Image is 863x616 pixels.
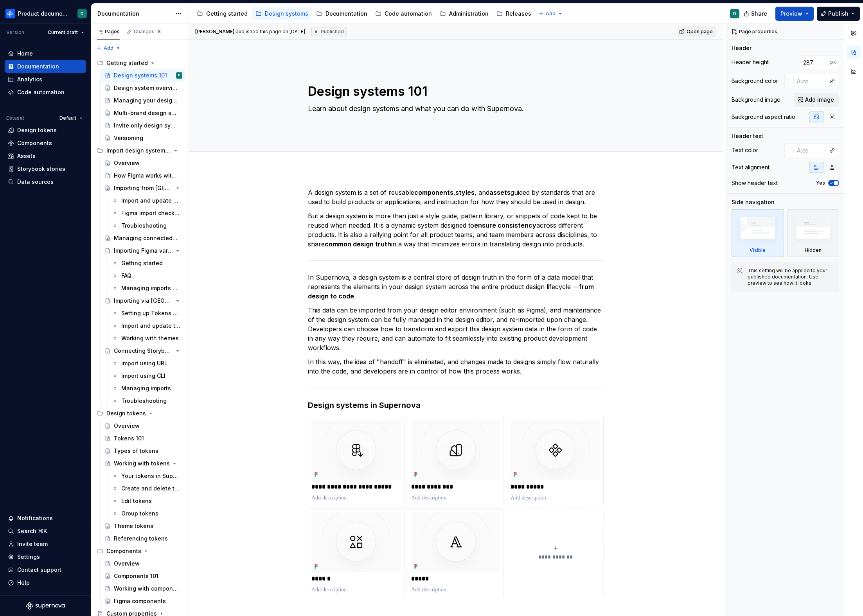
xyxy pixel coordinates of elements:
a: Documentation [313,7,370,20]
button: Share [740,7,772,21]
strong: assets [489,189,511,196]
a: Releases [493,7,534,20]
div: Importing from [GEOGRAPHIC_DATA] [114,184,173,192]
div: Search ⌘K [17,527,47,535]
div: Settings [17,553,40,561]
button: Notifications [5,512,86,524]
div: Getting started [94,57,185,69]
p: In this way, the idea of "handoff" is eliminated, and changes made to designs simply flow natural... [308,357,604,376]
div: Text color [732,146,758,154]
input: Auto [794,74,825,88]
div: Import and update tokens [121,322,181,330]
img: 6be07a60-97d9-490e-acd5-4e565065e90f.png [511,420,600,480]
img: b9a0f2c4-cff2-4735-b9cd-1645d57e96c6.png [411,420,501,480]
button: Add [94,43,123,54]
div: Assets [17,152,36,160]
span: 6 [156,29,162,35]
a: Working with tokens [101,457,185,470]
div: Importing via [GEOGRAPHIC_DATA] [114,297,173,305]
div: Pages [97,29,120,35]
a: Tokens 101 [101,432,185,445]
a: Data sources [5,176,86,188]
span: Add [546,11,556,17]
textarea: Design systems 101 [306,82,602,101]
div: Code automation [385,10,432,18]
div: FAQ [121,272,131,280]
a: Your tokens in Supernova [109,470,185,482]
div: Visible [732,209,784,257]
a: Code automation [372,7,435,20]
div: Page tree [194,6,534,22]
a: Edit tokens [109,495,185,507]
div: Components 101 [114,572,158,580]
div: Show header text [732,179,778,187]
a: Invite team [5,538,86,550]
button: Product documentationD [2,5,89,22]
a: Getting started [194,7,251,20]
a: Design system overview [101,82,185,94]
strong: styles [455,189,475,196]
div: Getting started [121,259,163,267]
a: Group tokens [109,507,185,520]
button: Search ⌘K [5,525,86,537]
div: Documentation [17,63,59,70]
span: Add [104,45,113,51]
div: Importing Figma variables [114,247,173,255]
a: Types of tokens [101,445,185,457]
span: published this page on [DATE] [195,29,305,35]
div: Design tokens [17,126,57,134]
a: Managing your design system [101,94,185,107]
a: Open page [677,26,716,37]
a: Overview [101,420,185,432]
div: Visible [750,247,766,253]
div: Design tokens [106,409,146,417]
div: Working with themes [121,334,179,342]
a: Importing Figma variables [101,244,185,257]
div: Help [17,579,30,587]
p: But a design system is more than just a style guide, pattern library, or snippets of code kept to... [308,211,604,249]
span: Default [59,115,76,121]
div: Storybook stories [17,165,65,173]
img: e4bd7e49-66d4-490a-8ab6-eee54e21287c.png [311,512,401,571]
div: Your tokens in Supernova [121,472,181,480]
div: Design system overview [114,84,178,92]
textarea: Learn about design systems and what you can do with Supernova. [306,102,602,115]
div: Administration [449,10,489,18]
a: Versioning [101,132,185,144]
input: Auto [794,143,825,157]
div: Text alignment [732,163,770,171]
div: Notifications [17,514,53,522]
div: Managing your design system [114,97,178,104]
div: Hidden [805,247,822,253]
strong: components [414,189,453,196]
button: Add image [794,93,839,107]
a: Import and update content [109,194,185,207]
div: Working with tokens [114,460,170,467]
a: FAQ [109,269,185,282]
div: This setting will be applied to your published documentation. Use preview to see how it looks. [748,268,834,286]
svg: Supernova Logo [26,602,65,610]
div: D [178,72,180,79]
div: Import using URL [121,359,167,367]
a: Assets [5,150,86,162]
div: Contact support [17,566,61,574]
div: Managing connected Figma files [114,234,178,242]
img: 87691e09-aac2-46b6-b153-b9fe4eb63333.png [5,9,15,18]
div: Code automation [17,88,65,96]
div: Changes [134,29,162,35]
div: D [733,11,736,17]
div: Import using CLI [121,372,165,380]
p: px [830,59,836,65]
a: Home [5,47,86,60]
button: Current draft [44,27,88,38]
div: Figma components [114,597,166,605]
span: Publish [828,10,849,18]
div: Dataset [6,115,24,121]
p: A design system is a set of reusable , , and guided by standards that are used to build products ... [308,188,604,207]
div: Header text [732,132,763,140]
div: Design systems [265,10,308,18]
div: Setting up Tokens Studio [121,309,181,317]
span: Preview [780,10,802,18]
a: Import using URL [109,357,185,370]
